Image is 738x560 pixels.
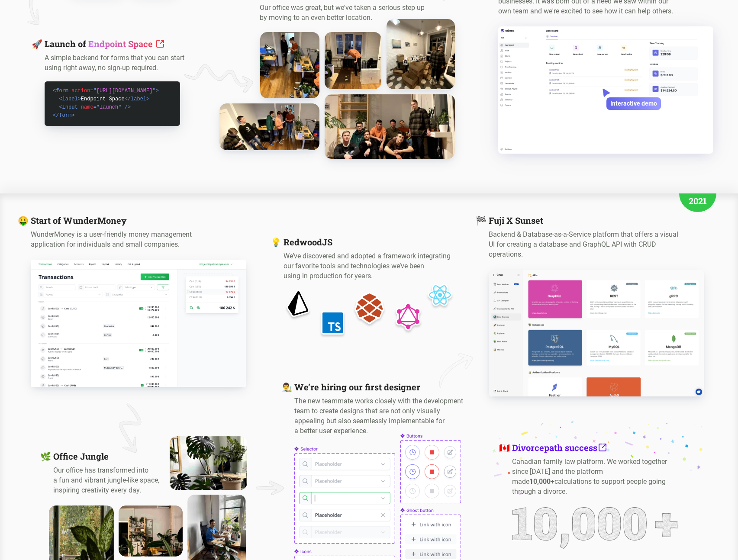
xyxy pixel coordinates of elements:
[53,88,159,119] code: Endpoint Space
[512,457,684,496] p: Canadian family law platform. We worked together since [DATE] and the platform made calculations ...
[512,442,608,453] a: Divorcepath success
[325,32,381,89] img: Out office
[321,311,344,335] img: typescript
[260,32,319,98] img: Out office
[219,103,319,150] img: Team
[45,53,189,73] p: A simple backend for forms that you can start using right away, no sign-up required.
[40,451,51,462] span: 🌿
[489,215,704,226] h3: Fuji X Sunset
[428,283,452,307] img: react
[679,175,716,212] div: 2021
[32,38,42,49] span: 🚀
[93,104,97,110] span: =
[294,396,465,436] p: The new teammate works closely with the development team to create designs that are not only visu...
[284,236,454,248] h3: RedwoodJS
[31,215,246,226] h3: Start of WunderMoney
[170,436,247,490] img: Office flower
[71,88,90,94] span: action
[152,88,155,94] span: "
[45,38,189,49] h3: Launch of
[354,292,384,324] img: redwood
[271,236,281,248] span: 💡
[489,270,704,397] img: Fuji X
[53,451,170,462] h3: Office Jungle
[97,104,100,110] span: "
[498,26,681,154] div: cursorInteractive demoLaunch Edens
[97,88,153,94] a: [URL][DOMAIN_NAME]
[387,19,455,89] img: Packing bags
[53,88,56,94] span: <
[93,88,97,94] span: "
[97,395,166,463] img: arrow down
[430,345,479,397] img: arrow right
[93,104,122,110] span: launch
[489,229,688,259] p: Backend & Database-as-a-Service platform that offers a visual UI for creating a database and Grap...
[499,442,510,453] span: 🇨🇦
[53,113,71,119] span: form
[395,303,422,331] img: graphql
[284,251,454,281] p: We’ve discovered and adopted a framework integrating our favorite tools and technologies we’ve be...
[281,381,292,393] span: 👨‍🎨
[59,104,77,110] span: input
[529,477,554,486] span: 10,000+
[59,96,62,102] span: <
[260,3,432,23] p: Our office was great, but we've taken a serious step up by moving to an even better location.
[18,215,29,226] span: 🤑
[81,104,93,110] span: name
[90,88,93,94] span: =
[498,26,713,154] img: Launch Edens
[88,38,153,49] span: Endpoint Space
[318,91,461,162] img: Milk & Cartoons agency development team
[53,88,68,94] span: form
[476,215,487,226] span: 🏁
[59,96,77,102] span: label
[294,446,395,544] img: inputs
[118,104,121,110] span: "
[31,229,215,249] p: WunderMoney is a user-friendly money management application for individuals and small companies.
[53,465,166,495] p: Our office has transformed into a fun and vibrant jungle-like space, inspiring creativity every day.
[184,62,255,96] img: arrow right
[294,381,465,393] h3: We’re hiring our first designer
[53,113,59,119] span: </
[88,38,165,49] a: Endpoint Space
[71,113,74,119] span: >
[400,433,461,503] img: buttons
[512,507,678,549] img: users count
[125,96,146,102] span: label
[146,96,149,102] span: >
[256,480,284,495] img: arrow right
[125,104,131,110] span: />
[78,96,81,102] span: >
[125,96,131,102] span: </
[119,505,183,557] img: Office flower
[31,260,246,387] img: Wunder money
[156,88,159,94] span: >
[59,104,62,110] span: <
[286,290,311,320] img: prisma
